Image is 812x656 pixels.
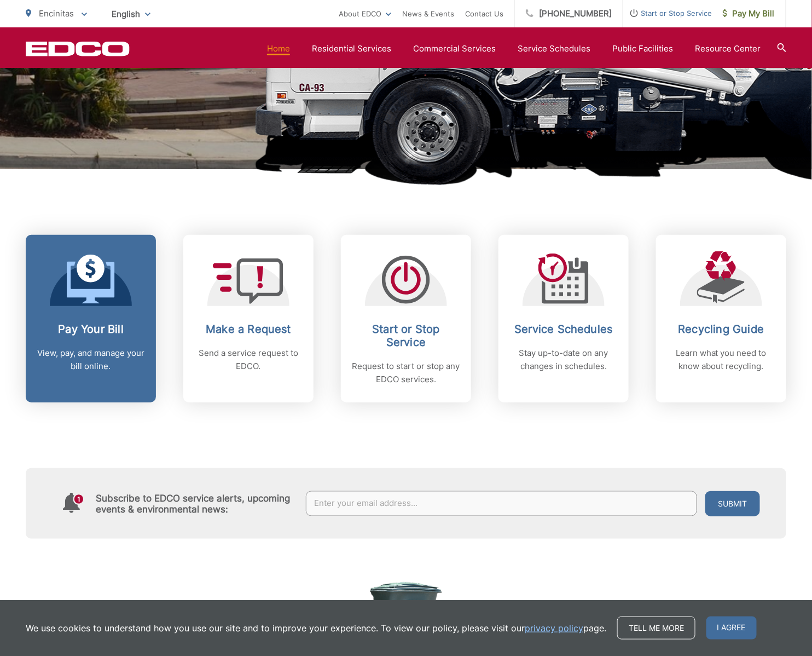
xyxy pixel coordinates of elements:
[656,235,786,402] a: Recycling Guide Learn what you need to know about recycling.
[498,235,629,402] a: Service Schedules Stay up-to-date on any changes in schedules.
[103,4,159,24] span: English
[695,42,761,55] a: Resource Center
[352,323,460,349] h2: Start or Stop Service
[96,493,295,515] h4: Subscribe to EDCO service alerts, upcoming events & environmental news:
[37,347,145,373] p: View, pay, and manage your bill online.
[509,323,618,336] h2: Service Schedules
[39,8,74,19] span: Encinitas
[518,42,590,55] a: Service Schedules
[26,622,606,635] p: We use cookies to understand how you use our site and to improve your experience. To view our pol...
[413,42,496,55] a: Commercial Services
[402,7,454,20] a: News & Events
[26,41,130,56] a: EDCD logo. Return to the homepage.
[194,323,303,336] h2: Make a Request
[339,7,391,20] a: About EDCO
[617,617,695,640] a: Tell me more
[667,347,775,373] p: Learn what you need to know about recycling.
[667,323,775,336] h2: Recycling Guide
[465,7,503,20] a: Contact Us
[37,323,145,336] h2: Pay Your Bill
[612,42,673,55] a: Public Facilities
[267,42,290,55] a: Home
[306,491,698,516] input: Enter your email address...
[525,622,583,635] a: privacy policy
[194,347,303,373] p: Send a service request to EDCO.
[509,347,618,373] p: Stay up-to-date on any changes in schedules.
[706,617,757,640] span: I agree
[723,7,775,20] span: Pay My Bill
[352,360,460,386] p: Request to start or stop any EDCO services.
[312,42,391,55] a: Residential Services
[183,235,314,402] a: Make a Request Send a service request to EDCO.
[705,491,760,516] button: Submit
[26,235,156,402] a: Pay Your Bill View, pay, and manage your bill online.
